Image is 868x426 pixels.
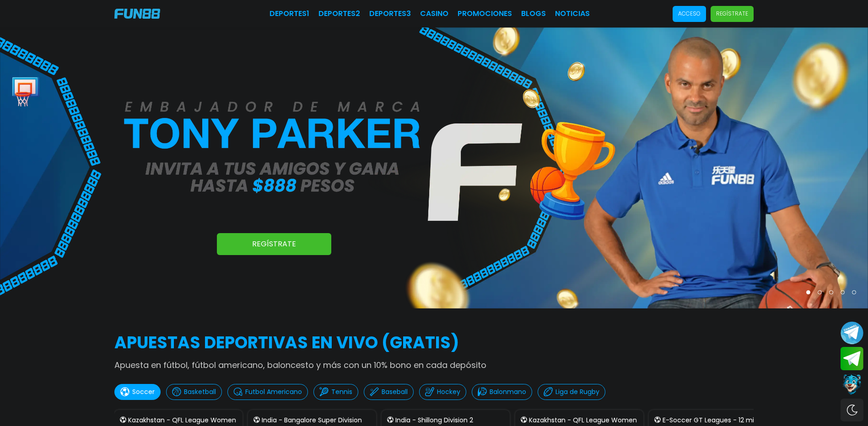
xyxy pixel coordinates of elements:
p: India - Bangalore Super Division [262,415,362,425]
p: Regístrate [716,10,748,18]
p: Baseball [382,387,408,397]
button: Hockey [419,384,466,400]
p: Kazakhstan - QFL League Women [128,415,236,425]
p: Apuesta en fútbol, fútbol americano, baloncesto y más con un 10% bono en cada depósito [114,359,754,371]
button: Join telegram [841,347,863,371]
p: Kazakhstan - QFL League Women [529,415,637,425]
p: Acceso [678,10,701,18]
button: Futbol Americano [227,384,308,400]
p: Tennis [331,387,352,397]
p: E-Soccer GT Leagues - 12 mins [663,415,761,425]
button: Join telegram channel [841,321,863,345]
a: CASINO [420,8,448,19]
a: BLOGS [521,8,546,19]
p: Balonmano [490,387,526,397]
div: Switch theme [841,399,863,421]
h2: APUESTAS DEPORTIVAS EN VIVO (gratis) [114,330,754,355]
a: Regístrate [217,233,331,255]
a: Deportes1 [270,8,309,19]
button: Soccer [114,384,161,400]
button: Balonmano [472,384,532,400]
a: Deportes2 [318,8,360,19]
a: Promociones [458,8,512,19]
button: Tennis [313,384,358,400]
p: Hockey [437,387,460,397]
p: Soccer [132,387,155,397]
button: Liga de Rugby [538,384,605,400]
button: Basketball [166,384,222,400]
p: Futbol Americano [245,387,302,397]
a: NOTICIAS [555,8,590,19]
button: Contact customer service [841,373,863,396]
a: Deportes3 [369,8,411,19]
p: Liga de Rugby [555,387,599,397]
img: Company Logo [114,9,160,19]
p: India - Shillong Division 2 [395,415,473,425]
button: Baseball [364,384,414,400]
p: Basketball [184,387,216,397]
